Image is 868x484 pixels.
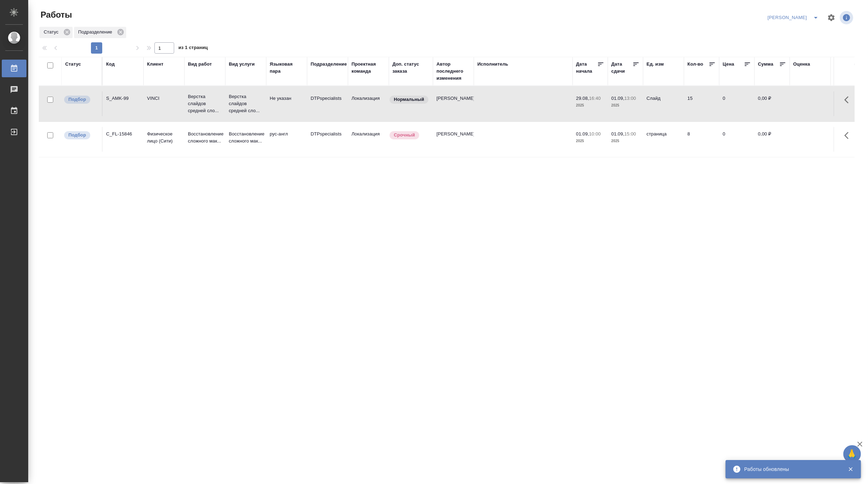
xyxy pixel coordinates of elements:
p: 01.09, [611,96,624,101]
p: Восстановление сложного мак... [188,131,222,145]
div: Автор последнего изменения [436,61,470,82]
td: 0 [719,127,754,152]
div: Доп. статус заказа [392,61,429,75]
p: 2025 [576,102,604,109]
div: Подразделение [74,27,126,38]
td: Локализация [348,127,389,152]
div: Цена [723,61,734,68]
p: 2025 [611,102,640,109]
p: 2025 [576,138,604,145]
p: 13:00 [624,96,636,101]
div: Вид услуги [229,61,255,68]
span: Работы [39,9,72,20]
span: Настроить таблицу [823,9,840,26]
td: Локализация [348,91,389,116]
div: Исполнитель [477,61,508,68]
div: Дата начала [576,61,597,75]
td: DTPspecialists [307,91,348,116]
p: 16:40 [589,96,601,101]
span: 🙏 [846,447,858,461]
p: 29.08, [576,96,589,101]
p: Подбор [68,132,86,139]
div: Проектная команда [352,61,385,75]
td: 0 [719,91,754,116]
td: страница [643,127,684,152]
div: Статус [65,61,81,68]
div: Вид работ [188,61,212,68]
p: 10:00 [589,131,601,137]
span: из 1 страниц [178,43,208,54]
td: 15 [684,91,719,116]
p: Нормальный [394,96,424,103]
div: Клиент [147,61,163,68]
p: Статус [44,29,61,36]
p: Восстановление сложного мак... [229,131,263,145]
td: 0,00 ₽ [754,127,790,152]
div: Дата сдачи [611,61,632,75]
td: 8 [684,127,719,152]
p: Подразделение [78,29,115,36]
div: Можно подбирать исполнителей [63,95,98,104]
td: DTPspecialists [307,127,348,152]
p: 2025 [611,138,640,145]
td: рус-англ [266,127,307,152]
div: S_AMK-99 [106,95,140,102]
p: Физическое лицо (Сити) [147,131,181,145]
button: Здесь прячутся важные кнопки [840,127,857,144]
div: split button [766,12,823,23]
div: Работы обновлены [744,466,837,473]
button: Здесь прячутся важные кнопки [840,91,857,108]
p: VINCI [147,95,181,102]
p: 01.09, [611,131,624,137]
div: Подразделение [311,61,347,68]
div: Языковая пара [270,61,304,75]
p: Верстка слайдов средней сло... [188,93,222,114]
div: C_FL-15846 [106,131,140,138]
td: Слайд [643,91,684,116]
div: Ед. изм [647,61,664,68]
td: 0,00 ₽ [754,91,790,116]
div: Можно подбирать исполнителей [63,131,98,140]
div: Кол-во [687,61,703,68]
div: Статус [39,27,73,38]
span: Посмотреть информацию [840,11,855,24]
td: Не указан [266,91,307,116]
div: Код [106,61,115,68]
button: Закрыть [843,466,858,472]
td: [PERSON_NAME] [433,91,474,116]
div: Сумма [758,61,773,68]
p: 15:00 [624,131,636,137]
p: Срочный [394,132,415,139]
button: 🙏 [843,445,861,463]
p: 01.09, [576,131,589,137]
p: Верстка слайдов средней сло... [229,93,263,114]
p: Подбор [68,96,86,103]
td: [PERSON_NAME] [433,127,474,152]
div: Оценка [793,61,810,68]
